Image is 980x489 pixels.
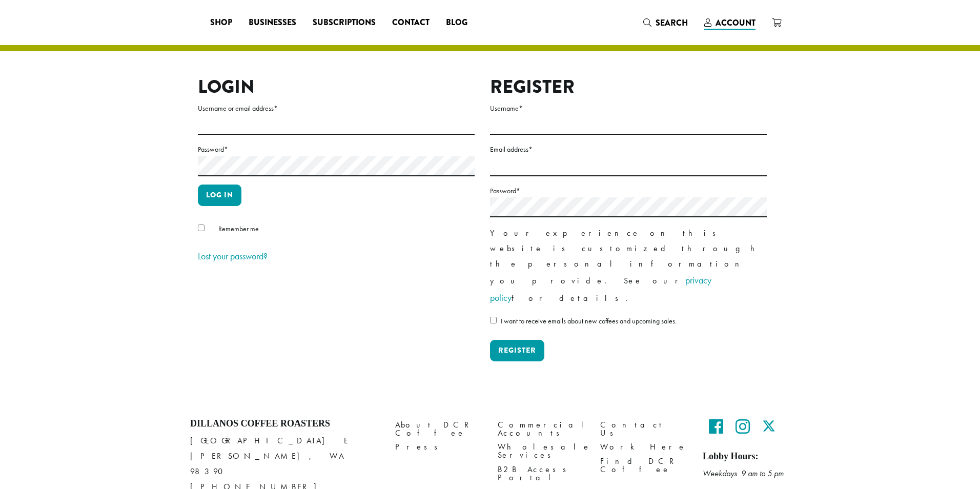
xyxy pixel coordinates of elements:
[490,340,544,361] button: Register
[198,185,241,206] button: Log in
[498,440,585,462] a: Wholesale Services
[218,224,259,233] span: Remember me
[395,418,482,440] a: About DCR Coffee
[600,418,687,440] a: Contact Us
[190,418,380,430] h4: Dillanos Coffee Roasters
[490,226,767,307] p: Your experience on this website is customized through the personal information you provide. See o...
[392,16,430,29] span: Contact
[498,462,585,484] a: B2B Access Portal
[498,418,585,440] a: Commercial Accounts
[198,250,268,262] a: Lost your password?
[490,102,767,115] label: Username
[202,14,240,31] a: Shop
[501,316,677,325] span: I want to receive emails about new coffees and upcoming sales.
[198,76,475,98] h2: Login
[446,16,467,29] span: Blog
[198,143,475,156] label: Password
[635,14,696,31] a: Search
[210,16,232,29] span: Shop
[249,16,296,29] span: Businesses
[600,440,687,454] a: Work Here
[198,102,475,115] label: Username or email address
[490,76,767,98] h2: Register
[703,468,784,479] em: Weekdays 9 am to 5 pm
[656,17,688,29] span: Search
[313,16,376,29] span: Subscriptions
[490,143,767,156] label: Email address
[490,185,767,197] label: Password
[703,451,790,462] h5: Lobby Hours:
[716,17,756,29] span: Account
[395,440,482,454] a: Press
[600,454,687,476] a: Find DCR Coffee
[490,274,711,303] a: privacy policy
[490,317,497,323] input: I want to receive emails about new coffees and upcoming sales.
